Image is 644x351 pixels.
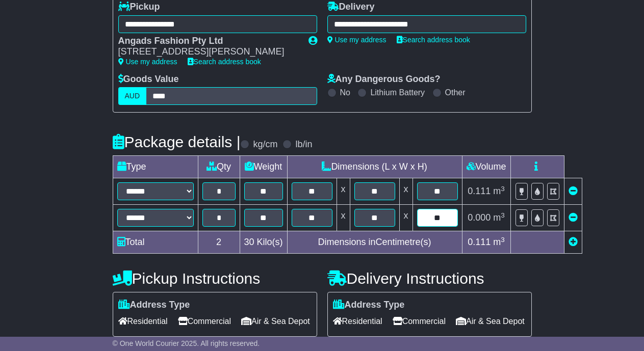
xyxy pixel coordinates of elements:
[399,178,413,205] td: x
[178,313,231,329] span: Commercial
[240,156,287,178] td: Weight
[370,88,425,97] label: Lithium Battery
[333,313,382,329] span: Residential
[501,185,505,193] sup: 3
[456,313,525,329] span: Air & Sea Depot
[337,178,350,205] td: x
[113,156,198,178] td: Type
[333,300,405,311] label: Address Type
[393,313,446,329] span: Commercial
[113,231,198,254] td: Total
[118,36,298,47] div: Angads Fashion Pty Ltd
[569,186,578,196] a: Remove this item
[397,36,470,44] a: Search address book
[198,156,240,178] td: Qty
[118,46,298,58] div: [STREET_ADDRESS][PERSON_NAME]
[468,212,491,223] span: 0.000
[118,74,179,85] label: Goods Value
[118,87,147,105] label: AUD
[468,237,491,247] span: 0.111
[198,231,240,254] td: 2
[327,74,441,85] label: Any Dangerous Goods?
[287,231,462,254] td: Dimensions in Centimetre(s)
[327,2,375,13] label: Delivery
[327,36,387,44] a: Use my address
[327,270,532,287] h4: Delivery Instructions
[445,88,466,97] label: Other
[340,88,350,97] label: No
[188,58,261,66] a: Search address book
[113,133,241,150] h4: Package details |
[569,237,578,247] a: Add new item
[468,186,491,196] span: 0.111
[462,156,510,178] td: Volume
[399,205,413,231] td: x
[118,313,168,329] span: Residential
[113,270,317,287] h4: Pickup Instructions
[244,237,254,247] span: 30
[118,2,160,13] label: Pickup
[501,211,505,219] sup: 3
[295,139,312,150] label: lb/in
[118,58,177,66] a: Use my address
[287,156,462,178] td: Dimensions (L x W x H)
[493,186,505,196] span: m
[241,313,310,329] span: Air & Sea Depot
[253,139,277,150] label: kg/cm
[501,236,505,244] sup: 3
[493,237,505,247] span: m
[113,339,260,347] span: © One World Courier 2025. All rights reserved.
[493,212,505,223] span: m
[337,205,350,231] td: x
[569,212,578,223] a: Remove this item
[240,231,287,254] td: Kilo(s)
[118,300,190,311] label: Address Type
